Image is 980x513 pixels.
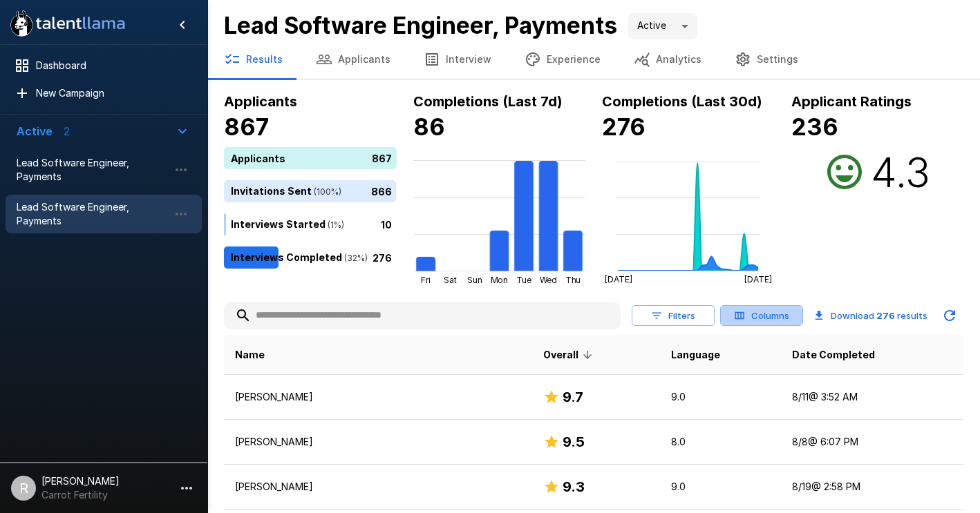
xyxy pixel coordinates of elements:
p: 9.0 [671,480,770,494]
span: Date Completed [792,347,875,363]
h2: 4.3 [871,147,930,197]
tspan: [DATE] [605,274,632,284]
b: 86 [413,113,445,141]
p: 8.0 [671,435,770,449]
h6: 9.5 [563,431,585,453]
button: Filters [632,305,715,327]
h6: 9.7 [563,386,583,408]
b: Applicants [224,93,297,110]
span: Language [671,347,720,363]
h6: 9.3 [563,476,585,498]
div: Active [628,13,697,39]
p: [PERSON_NAME] [235,435,521,449]
button: Experience [508,40,617,79]
td: 8/19 @ 2:58 PM [781,465,963,510]
tspan: Sun [467,275,482,285]
button: Applicants [299,40,407,79]
p: 276 [373,250,392,264]
tspan: [DATE] [744,274,772,284]
tspan: Tue [516,275,531,285]
p: 867 [372,151,392,165]
b: 867 [224,113,269,141]
p: 866 [371,184,392,198]
td: 8/8 @ 6:07 PM [781,420,963,465]
button: Interview [407,40,508,79]
b: 236 [791,113,838,141]
tspan: Fri [421,275,431,285]
p: [PERSON_NAME] [235,480,521,494]
span: Overall [543,347,596,363]
b: 276 [602,113,646,141]
p: [PERSON_NAME] [235,390,521,404]
tspan: Sat [444,275,457,285]
b: Completions (Last 30d) [602,93,762,110]
b: Applicant Ratings [791,93,912,110]
p: 10 [381,217,392,231]
b: Lead Software Engineer, Payments [224,11,617,39]
b: 276 [876,310,895,321]
p: 9.0 [671,390,770,404]
button: Analytics [617,40,718,79]
tspan: Mon [490,275,508,285]
tspan: Thu [565,275,581,285]
button: Download 276 results [809,302,933,329]
b: Completions (Last 7d) [413,93,563,110]
button: Settings [718,40,815,79]
button: Updated Today - 12:56 PM [936,302,963,329]
button: Results [207,40,299,79]
td: 8/11 @ 3:52 AM [781,375,963,420]
tspan: Wed [539,275,557,285]
span: Name [235,347,265,363]
button: Columns [720,305,803,327]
